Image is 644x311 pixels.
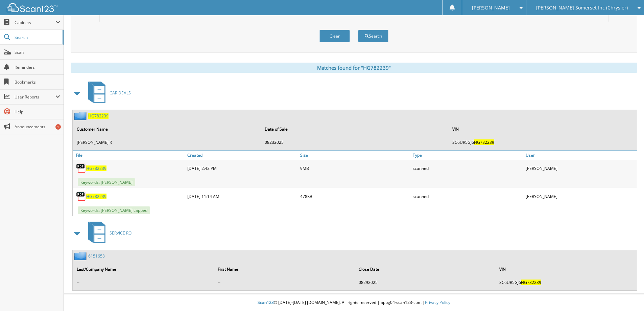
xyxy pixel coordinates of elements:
[214,262,355,276] th: First Name
[78,178,135,186] span: Keywords: [PERSON_NAME]
[84,220,132,246] a: SERVICE RO
[88,113,109,119] a: HG782239
[536,6,628,10] span: [PERSON_NAME] Somerset Inc (Chrysler)
[186,190,299,203] div: [DATE] 11:14 AM
[411,151,524,160] a: Type
[7,3,57,12] img: scan123-logo-white.svg
[73,151,186,160] a: File
[186,151,299,160] a: Created
[71,63,637,73] div: Matches found for "HG782239"
[258,299,274,305] span: Scan123
[15,35,59,40] span: Search
[86,194,106,199] a: HG782239
[84,80,131,106] a: CAR DEALS
[524,190,637,203] div: [PERSON_NAME]
[319,30,350,42] button: Clear
[73,262,214,276] th: Last/Company Name
[15,109,60,115] span: Help
[299,161,411,175] div: 9MB
[355,262,496,276] th: Close Date
[73,122,261,136] th: Customer Name
[186,161,299,175] div: [DATE] 2:42 PM
[610,279,644,311] iframe: Chat Widget
[496,262,636,276] th: VIN
[524,151,637,160] a: User
[15,49,60,55] span: Scan
[88,253,105,259] a: 6151658
[73,137,261,148] td: [PERSON_NAME] R
[76,191,86,201] img: PDF.png
[110,90,131,96] span: CAR DEALS
[355,277,496,288] td: 08292025
[449,137,636,148] td: 3C6UR5GJ6
[15,79,60,85] span: Bookmarks
[496,277,636,288] td: 3C6UR5GJ6
[261,122,449,136] th: Date of Sale
[110,230,132,236] span: SERVICE RO
[55,124,61,130] div: 1
[15,124,60,130] span: Announcements
[15,20,55,25] span: Cabinets
[472,6,510,10] span: [PERSON_NAME]
[449,122,636,136] th: VIN
[86,165,106,171] a: HG782239
[15,94,55,100] span: User Reports
[76,163,86,173] img: PDF.png
[15,64,60,70] span: Reminders
[261,137,449,148] td: 08232025
[474,139,494,145] span: HG782239
[524,161,637,175] div: [PERSON_NAME]
[411,190,524,203] div: scanned
[74,112,88,120] img: folder2.png
[78,206,150,214] span: Keywords: [PERSON_NAME] capped
[299,151,411,160] a: Size
[214,277,355,288] td: --
[411,161,524,175] div: scanned
[358,30,388,42] button: Search
[521,280,541,285] span: HG782239
[74,252,88,260] img: folder2.png
[425,299,450,305] a: Privacy Policy
[64,294,644,311] div: © [DATE]-[DATE] [DOMAIN_NAME]. All rights reserved | appg04-scan123-com |
[73,277,214,288] td: --
[299,190,411,203] div: 478KB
